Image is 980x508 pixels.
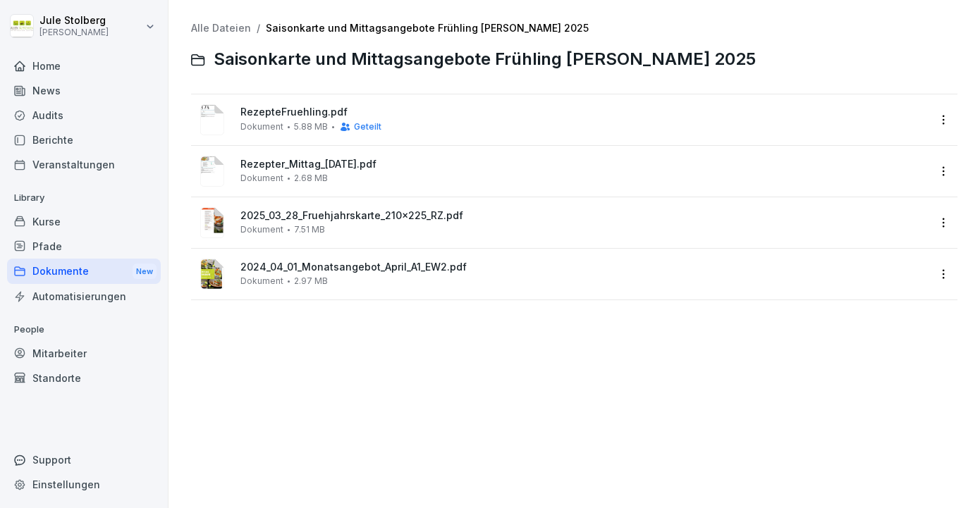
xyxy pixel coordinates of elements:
[240,225,283,235] span: Dokument
[294,276,328,286] span: 2.97 MB
[214,49,756,70] span: Saisonkarte und Mittagsangebote Frühling [PERSON_NAME] 2025
[354,122,381,132] span: Geteilt
[39,15,109,27] p: Jule Stolberg
[7,284,161,309] a: Automatisierungen
[7,318,161,341] p: People
[7,341,161,366] a: Mitarbeiter
[240,122,283,132] span: Dokument
[39,27,109,37] p: [PERSON_NAME]
[7,259,161,285] a: DokumenteNew
[7,259,161,285] div: Dokumente
[7,366,161,390] a: Standorte
[294,122,328,132] span: 5.88 MB
[257,23,260,35] span: /
[7,234,161,259] a: Pfade
[7,78,161,103] a: News
[191,22,251,34] a: Alle Dateien
[133,264,157,280] div: New
[240,159,928,171] span: Rezepter_Mittag_[DATE].pdf
[240,173,283,183] span: Dokument
[7,152,161,177] a: Veranstaltungen
[240,276,283,286] span: Dokument
[7,103,161,128] a: Audits
[7,187,161,209] p: Library
[7,447,161,472] div: Support
[240,261,928,273] span: 2024_04_01_Monatsangebot_April_A1_EW2.pdf
[240,106,928,118] span: RezepteFruehling.pdf
[294,173,328,183] span: 2.68 MB
[7,128,161,152] a: Berichte
[240,210,928,222] span: 2025_03_28_Fruehjahrskarte_210x225_RZ.pdf
[7,54,161,78] a: Home
[7,209,161,234] a: Kurse
[7,472,161,497] a: Einstellungen
[294,225,325,235] span: 7.51 MB
[266,22,589,34] a: Saisonkarte und Mittagsangebote Frühling [PERSON_NAME] 2025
